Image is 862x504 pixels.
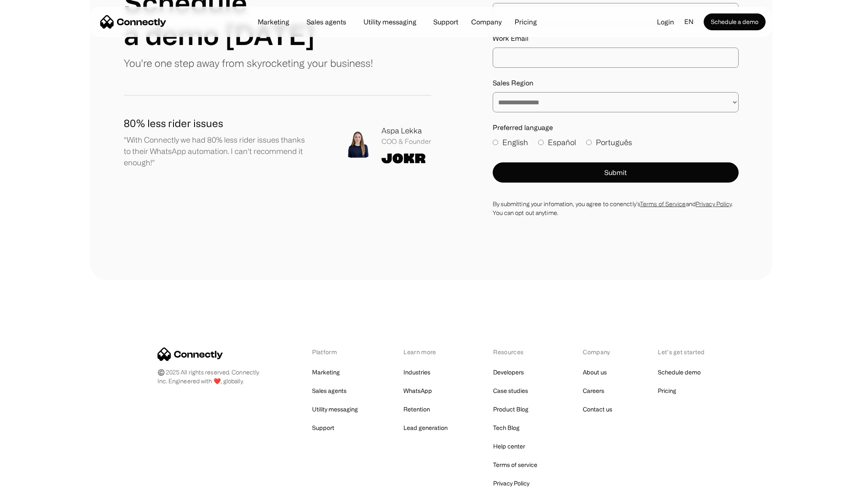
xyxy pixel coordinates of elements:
[493,459,537,471] a: Terms of service
[583,403,612,415] a: Contact us
[658,366,701,378] a: Schedule demo
[124,134,308,168] p: "With Connectly we had 80% less rider issues thanks to their WhatsApp automation. I can't recomme...
[17,489,51,501] ul: Language list
[124,116,308,131] h1: 80% less rider issues
[586,137,632,148] label: Português
[312,385,347,397] a: Sales agents
[312,347,358,356] div: Platform
[586,140,592,145] input: Português
[493,33,739,43] label: Work Email
[493,199,739,217] div: By submitting your infomation, you agree to conenctly’s and . You can opt out anytime.
[382,125,431,136] div: Aspa Lekka
[538,137,576,148] label: Español
[403,366,430,378] a: Industries
[300,19,353,25] a: Sales agents
[658,385,676,397] a: Pricing
[493,440,525,452] a: Help center
[312,403,358,415] a: Utility messaging
[403,403,430,415] a: Retention
[696,201,731,207] a: Privacy Policy
[493,78,739,88] label: Sales Region
[493,477,529,489] a: Privacy Policy
[650,16,681,28] a: Login
[681,16,704,28] div: en
[493,403,528,415] a: Product Blog
[640,201,686,207] a: Terms of Service
[583,366,607,378] a: About us
[312,366,340,378] a: Marketing
[493,140,498,145] input: English
[403,347,448,356] div: Learn more
[493,122,739,133] label: Preferred language
[493,422,520,434] a: Tech Blog
[583,385,604,397] a: Careers
[493,385,528,397] a: Case studies
[508,19,544,25] a: Pricing
[493,366,524,378] a: Developers
[538,140,544,145] input: Español
[493,137,528,148] label: English
[382,136,431,146] div: COO & Founder
[403,422,448,434] a: Lead generation
[704,13,766,30] a: Schedule a demo
[658,347,705,356] div: Let’s get started
[8,488,51,501] aside: Language selected: English
[357,19,423,25] a: Utility messaging
[493,162,739,183] button: Submit
[100,16,166,28] a: home
[427,19,465,25] a: Support
[312,422,334,434] a: Support
[124,56,373,71] p: You're one step away from skyrocketing your business!
[403,385,432,397] a: WhatsApp
[583,347,612,356] div: Company
[493,347,537,356] div: Resources
[471,16,502,28] div: Company
[684,16,694,28] div: en
[251,19,296,25] a: Marketing
[469,16,504,28] div: Company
